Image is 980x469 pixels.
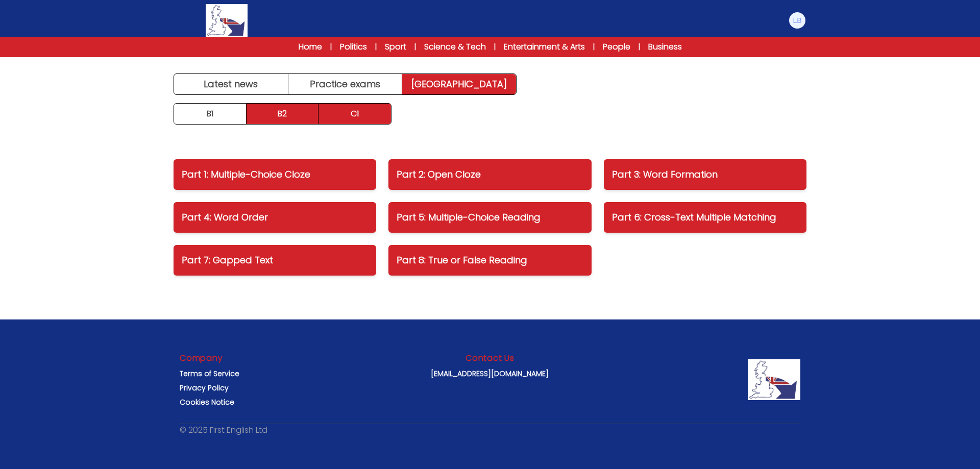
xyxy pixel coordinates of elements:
[206,4,248,37] img: Logo
[180,368,239,379] a: Terms of Service
[318,104,391,124] a: C1
[174,159,376,190] a: Part 1: Multiple-Choice Cloze
[385,41,406,53] a: Sport
[330,42,332,52] span: |
[397,167,583,182] p: Part 2: Open Cloze
[388,245,591,276] a: Part 8: True or False Reading
[402,74,516,94] a: [GEOGRAPHIC_DATA]
[494,42,496,52] span: |
[414,42,416,52] span: |
[504,41,585,53] a: Entertainment & Arts
[593,42,595,52] span: |
[388,159,591,190] a: Part 2: Open Cloze
[397,253,583,267] p: Part 8: True or False Reading
[424,41,486,53] a: Science & Tech
[180,397,234,407] a: Cookies Notice
[612,210,798,225] p: Part 6: Cross-Text Multiple Matching
[388,202,591,233] a: Part 5: Multiple-Choice Reading
[174,104,247,124] a: B1
[174,74,288,94] a: Latest news
[397,210,583,225] p: Part 5: Multiple-Choice Reading
[299,41,322,53] a: Home
[748,359,800,400] img: Company Logo
[174,245,376,276] a: Part 7: Gapped Text
[180,352,223,364] h3: Company
[431,368,549,379] a: [EMAIL_ADDRESS][DOMAIN_NAME]
[180,424,267,436] p: © 2025 First English Ltd
[604,202,806,233] a: Part 6: Cross-Text Multiple Matching
[182,210,368,225] p: Part 4: Word Order
[288,74,403,94] a: Practice exams
[603,41,630,53] a: People
[174,202,376,233] a: Part 4: Word Order
[789,12,805,29] img: Luigia Balzarano
[247,104,319,124] a: B2
[648,41,682,53] a: Business
[604,159,806,190] a: Part 3: Word Formation
[639,42,640,52] span: |
[340,41,367,53] a: Politics
[180,383,229,393] a: Privacy Policy
[182,253,368,267] p: Part 7: Gapped Text
[375,42,377,52] span: |
[465,352,514,364] h3: Contact Us
[174,4,280,37] a: Logo
[182,167,368,182] p: Part 1: Multiple-Choice Cloze
[612,167,798,182] p: Part 3: Word Formation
